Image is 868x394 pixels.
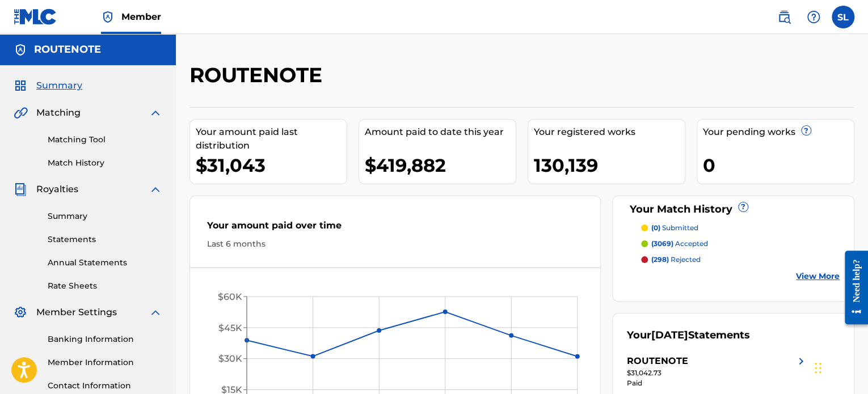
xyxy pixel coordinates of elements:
[48,157,162,169] a: Match History
[149,306,162,319] img: expand
[14,106,28,120] img: Matching
[627,378,808,388] div: Paid
[627,354,808,388] a: ROUTENOTEright chevron icon$31,042.73Paid
[534,152,685,178] div: 130,139
[48,333,162,345] a: Banking Information
[36,183,78,196] span: Royalties
[651,223,698,233] p: submitted
[627,328,750,343] div: Your Statements
[627,202,840,217] div: Your Match History
[802,126,811,135] span: ?
[794,354,808,368] img: right chevron icon
[36,106,81,120] span: Matching
[48,134,162,146] a: Matching Tool
[777,10,791,24] img: search
[641,239,840,249] a: (3069) accepted
[534,125,685,139] div: Your registered works
[149,106,162,120] img: expand
[796,270,840,282] a: View More
[218,353,242,364] tspan: $30K
[811,340,868,394] iframe: Chat Widget
[14,79,27,92] img: Summary
[14,79,82,92] a: SummarySummary
[739,202,748,211] span: ?
[651,223,660,232] span: (0)
[14,9,57,25] img: MLC Logo
[641,223,840,233] a: (0) submitted
[48,234,162,245] a: Statements
[651,329,688,341] span: [DATE]
[149,183,162,196] img: expand
[651,255,701,265] p: rejected
[365,152,516,178] div: $419,882
[815,351,821,385] div: Drag
[207,238,583,250] div: Last 6 months
[36,306,117,319] span: Member Settings
[48,257,162,269] a: Annual Statements
[807,10,820,24] img: help
[196,152,347,178] div: $31,043
[218,291,242,302] tspan: $60K
[773,6,795,28] a: Public Search
[651,239,708,249] p: accepted
[36,79,82,92] span: Summary
[703,152,854,178] div: 0
[189,62,328,88] h2: ROUTENOTE
[802,6,825,28] div: Help
[121,10,161,23] span: Member
[48,380,162,392] a: Contact Information
[627,368,808,378] div: $31,042.73
[365,125,516,139] div: Amount paid to date this year
[651,239,673,248] span: (3069)
[14,306,27,319] img: Member Settings
[627,354,688,368] div: ROUTENOTE
[48,280,162,292] a: Rate Sheets
[101,10,115,24] img: Top Rightsholder
[207,219,583,238] div: Your amount paid over time
[218,322,242,333] tspan: $45K
[14,183,27,196] img: Royalties
[48,210,162,222] a: Summary
[832,6,854,28] div: User Menu
[836,242,868,333] iframe: Resource Center
[703,125,854,139] div: Your pending works
[196,125,347,152] div: Your amount paid last distribution
[651,255,669,264] span: (298)
[641,255,840,265] a: (298) rejected
[34,43,101,56] h5: ROUTENOTE
[48,357,162,368] a: Member Information
[14,43,27,57] img: Accounts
